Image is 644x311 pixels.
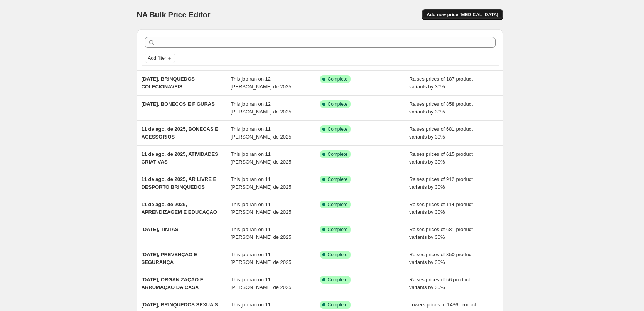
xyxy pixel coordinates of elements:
span: This job ran on 11 [PERSON_NAME] de 2025. [231,252,293,265]
span: Raises prices of 56 product variants by 30% [409,277,470,290]
span: This job ran on 11 [PERSON_NAME] de 2025. [231,201,293,215]
button: Add new price [MEDICAL_DATA] [422,9,503,20]
span: Add filter [148,55,166,61]
span: Complete [328,277,347,283]
span: Raises prices of 681 product variants by 30% [409,126,473,140]
span: Raises prices of 187 product variants by 30% [409,76,473,90]
span: 11 de ago. de 2025, BONECAS E ACESSORIOS [142,126,218,140]
span: Complete [328,101,347,107]
span: This job ran on 11 [PERSON_NAME] de 2025. [231,226,293,240]
span: Add new price [MEDICAL_DATA] [427,12,498,18]
span: [DATE], PREVENÇÃO E SEGURANÇA [142,252,197,265]
span: [DATE], TINTAS [142,226,179,232]
span: Raises prices of 681 product variants by 30% [409,226,473,240]
span: Complete [328,151,347,157]
span: Complete [328,126,347,132]
span: NA Bulk Price Editor [137,10,211,19]
span: This job ran on 12 [PERSON_NAME] de 2025. [231,101,293,115]
span: Complete [328,302,347,308]
span: [DATE], ORGANIZAÇÃO E ARRUMAÇAO DA CASA [142,277,204,290]
span: This job ran on 11 [PERSON_NAME] de 2025. [231,277,293,290]
span: [DATE], BRINQUEDOS COLECIONAVEIS [142,76,195,90]
button: Add filter [145,54,175,63]
span: This job ran on 11 [PERSON_NAME] de 2025. [231,126,293,140]
span: [DATE], BONECOS E FIGURAS [142,101,215,107]
span: Complete [328,76,347,82]
span: This job ran on 11 [PERSON_NAME] de 2025. [231,176,293,190]
span: Complete [328,176,347,183]
span: Raises prices of 114 product variants by 30% [409,201,473,215]
span: Complete [328,252,347,258]
span: Complete [328,201,347,208]
span: Raises prices of 858 product variants by 30% [409,101,473,115]
span: This job ran on 11 [PERSON_NAME] de 2025. [231,151,293,165]
span: Raises prices of 850 product variants by 30% [409,252,473,265]
span: 11 de ago. de 2025, ATIVIDADES CRIATIVAS [142,151,218,165]
span: 11 de ago. de 2025, APRENDIZAGEM E EDUCAÇAO [142,201,217,215]
span: This job ran on 12 [PERSON_NAME] de 2025. [231,76,293,90]
span: Raises prices of 615 product variants by 30% [409,151,473,165]
span: 11 de ago. de 2025, AR LIVRE E DESPORTO BRINQUEDOS [142,176,217,190]
span: Complete [328,226,347,233]
span: Raises prices of 912 product variants by 30% [409,176,473,190]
